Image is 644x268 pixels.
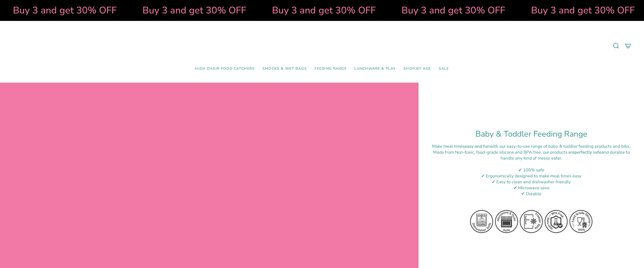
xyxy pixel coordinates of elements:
div: ✔ 100% safe [431,167,631,173]
a: High Chair Food Catchers [191,63,259,75]
div: M [431,149,631,161]
strong: Buy 3 and get 30% OFF [530,4,634,17]
span: ade from Non-toxic, food-grade silicone and BPA free, our products are and durable to handle any ... [437,149,630,161]
strong: Buy 3 and get 30% OFF [400,4,504,17]
span: High Chair Food Catchers [195,67,255,71]
a: Mumma’s Little Helpers [277,29,367,63]
strong: Buy 3 and get 30% OFF [141,4,245,17]
a: Lunchware & Play [351,63,399,75]
a: Shop by Age [399,63,435,75]
span: Shop by Age [403,67,431,71]
span: Lunchware & Play [354,67,396,71]
a: Feeding Range [311,63,351,75]
div: Make meal times with our easy-to-use range of baby & toddler feeding products and bibs. [431,143,631,149]
div: ✔ Easy to clean and dishwasher friendly [431,179,631,185]
span: Smocks & Wet Bags [262,67,307,71]
strong: easy and fun [465,143,490,149]
strong: perfectly safe [574,149,601,155]
a: Smocks & Wet Bags [259,63,311,75]
span: ✔ Microwave save [513,185,549,191]
strong: Buy 3 and get 30% OFF [12,4,116,17]
div: ✔ Ergonomically designed to make meal times easy [431,173,631,179]
strong: Buy 3 and get 30% OFF [271,4,375,17]
span: Feeding Range [315,67,347,71]
span: SALE [439,67,449,71]
div: ✔ Durable [431,191,631,197]
a: SALE [435,63,453,75]
h1: Baby & Toddler Feeding Range [431,129,631,139]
